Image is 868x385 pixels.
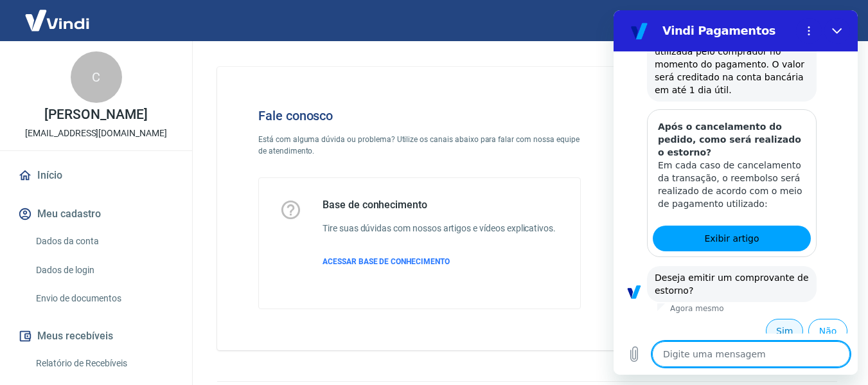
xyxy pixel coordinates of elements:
span: ACESSAR BASE DE CONHECIMENTO [323,257,450,266]
img: Fale conosco [612,87,807,259]
a: Envio de documentos [31,285,177,312]
button: Meus recebíveis [15,322,177,350]
img: Vindi [15,1,99,40]
iframe: Janela de mensagens [614,10,858,375]
h6: Tire suas dúvidas com nossos artigos e vídeos explicativos. [323,222,556,235]
button: Meu cadastro [15,200,177,228]
h4: Fale conosco [258,108,581,123]
h5: Base de conhecimento [323,199,556,211]
a: Relatório de Recebíveis [31,350,177,377]
p: [PERSON_NAME] [44,108,147,121]
a: Dados de login [31,257,177,283]
div: C [71,51,122,103]
a: Início [15,161,177,190]
button: Sair [806,9,853,33]
a: ACESSAR BASE DE CONHECIMENTO [323,256,556,267]
a: Dados da conta [31,228,177,255]
p: [EMAIL_ADDRESS][DOMAIN_NAME] [25,127,167,140]
p: Está com alguma dúvida ou problema? Utilize os canais abaixo para falar com nossa equipe de atend... [258,134,581,157]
